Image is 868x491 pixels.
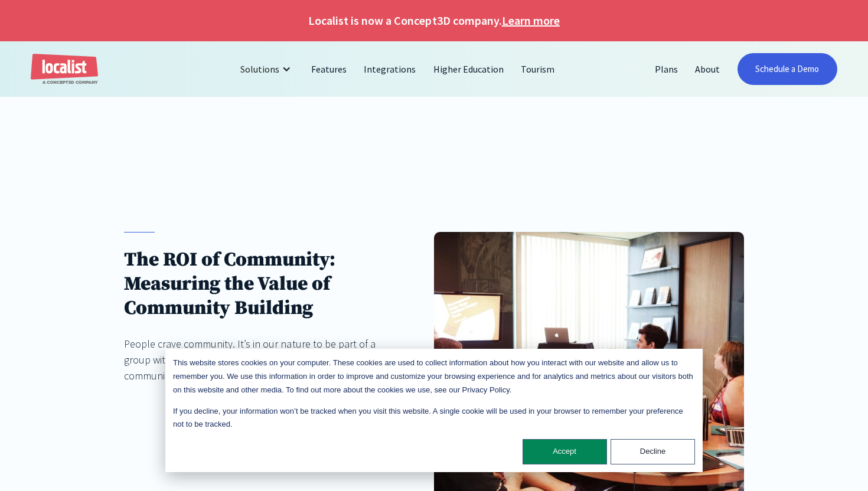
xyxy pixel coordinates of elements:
div: Cookie banner [165,349,703,472]
div: Solutions [231,55,303,83]
a: Learn more [502,12,560,30]
a: Integrations [355,55,425,83]
p: This website stores cookies on your computer. These cookies are used to collect information about... [173,356,695,397]
a: home [31,54,98,85]
a: About [687,55,729,83]
h1: The ROI of Community: Measuring the Value of Community Building [124,248,403,320]
a: Schedule a Demo [738,53,837,85]
a: Features [303,55,355,83]
a: Higher Education [425,55,513,83]
a: Tourism [513,55,563,83]
div: People crave community. It’s in our nature to be part of a group with a shared mission. But can y... [124,336,403,384]
button: Accept [523,439,607,464]
a: Plans [647,55,687,83]
button: Decline [611,439,695,464]
div: Solutions [240,62,279,76]
p: If you decline, your information won’t be tracked when you visit this website. A single cookie wi... [173,405,695,432]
